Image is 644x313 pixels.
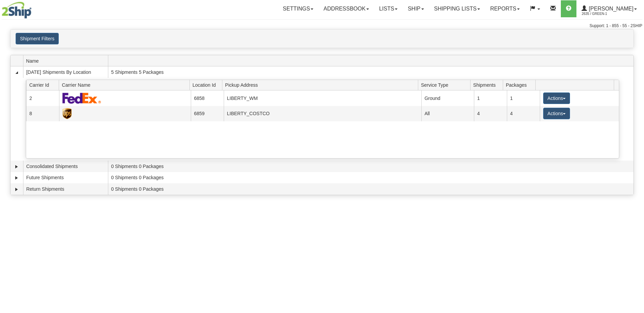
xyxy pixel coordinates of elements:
[278,0,318,17] a: Settings
[403,0,429,17] a: Ship
[108,183,633,195] td: 0 Shipments 0 Packages
[485,0,525,17] a: Reports
[192,80,222,90] span: Location Id
[628,122,643,191] iframe: chat widget
[13,69,20,76] a: Collapse
[13,174,20,181] a: Expand
[191,90,224,106] td: 6858
[474,90,507,106] td: 1
[26,106,59,121] td: 8
[224,106,421,121] td: LIBERTY_COSTCO
[23,183,108,195] td: Return Shipments
[23,66,108,78] td: [DATE] Shipments By Location
[2,2,32,19] img: logo2635.jpg
[421,90,474,106] td: Ground
[224,90,421,106] td: LIBERTY_WM
[473,80,503,90] span: Shipments
[108,172,633,184] td: 0 Shipments 0 Packages
[108,66,633,78] td: 5 Shipments 5 Packages
[421,80,470,90] span: Service Type
[587,6,633,12] span: [PERSON_NAME]
[23,172,108,184] td: Future Shipments
[507,90,540,106] td: 1
[62,80,189,90] span: Carrier Name
[26,90,59,106] td: 2
[421,106,474,121] td: All
[582,11,632,17] span: 2635 / Green-1
[543,92,570,104] button: Actions
[576,0,642,17] a: [PERSON_NAME] 2635 / Green-1
[318,0,374,17] a: Addressbook
[108,161,633,172] td: 0 Shipments 0 Packages
[225,80,418,90] span: Pickup Address
[29,80,59,90] span: Carrier Id
[16,33,59,44] button: Shipment Filters
[2,23,642,29] div: Support: 1 - 855 - 55 - 2SHIP
[26,56,108,66] span: Name
[62,92,102,104] img: FedEx Express®
[62,108,72,119] img: UPS
[543,108,570,119] button: Actions
[13,163,20,170] a: Expand
[13,186,20,193] a: Expand
[23,161,108,172] td: Consolidated Shipments
[191,106,224,121] td: 6859
[506,80,536,90] span: Packages
[374,0,403,17] a: Lists
[474,106,507,121] td: 4
[507,106,540,121] td: 4
[429,0,485,17] a: Shipping lists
